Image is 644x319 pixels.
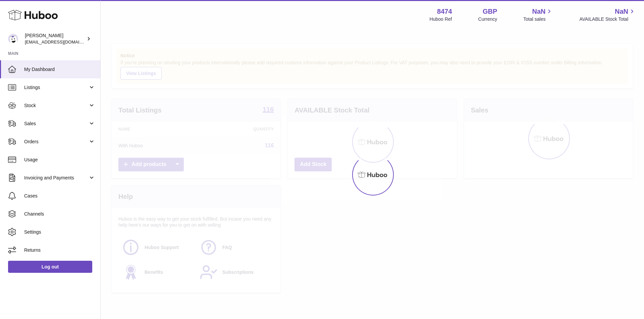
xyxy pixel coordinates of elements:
[523,16,553,22] span: Total sales
[24,211,95,217] span: Channels
[24,66,95,73] span: My Dashboard
[8,34,18,44] img: orders@neshealth.com
[24,193,95,199] span: Cases
[437,7,452,16] strong: 8474
[523,7,553,22] a: NaN Total sales
[25,39,99,45] span: [EMAIL_ADDRESS][DOMAIN_NAME]
[24,157,95,163] span: Usage
[24,84,88,91] span: Listings
[24,121,88,127] span: Sales
[24,102,88,109] span: Stock
[579,16,636,22] span: AVAILABLE Stock Total
[24,139,88,145] span: Orders
[579,7,636,22] a: NaN AVAILABLE Stock Total
[24,247,95,253] span: Returns
[24,175,88,181] span: Invoicing and Payments
[483,7,497,16] strong: GBP
[24,229,95,235] span: Settings
[478,16,497,22] div: Currency
[8,261,92,273] a: Log out
[615,7,628,16] span: NaN
[532,7,545,16] span: NaN
[25,32,85,45] div: [PERSON_NAME]
[430,16,452,22] div: Huboo Ref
